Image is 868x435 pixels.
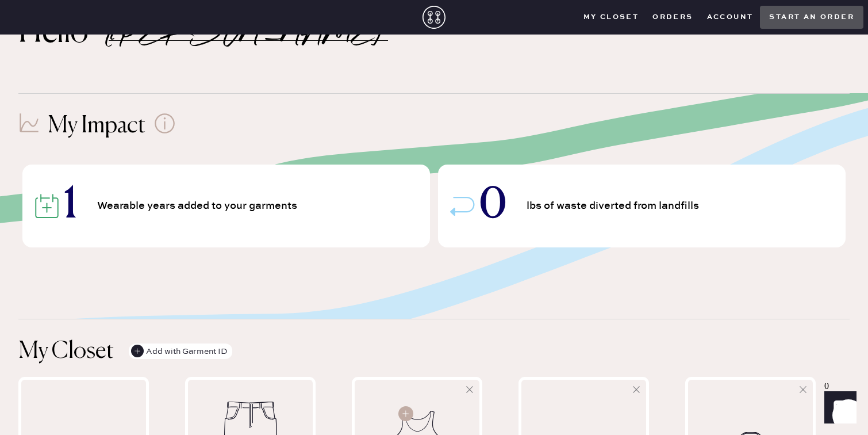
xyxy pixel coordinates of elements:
[577,9,646,26] button: My Closet
[64,186,77,226] span: 1
[631,384,642,395] svg: Hide pattern
[129,344,232,359] button: Add with Garment ID
[760,6,863,29] button: Start an order
[527,201,703,211] span: lbs of waste diverted from landfills
[479,186,506,226] span: 0
[109,26,388,41] h2: [PERSON_NAME]
[48,112,145,140] h1: My Impact
[646,9,700,26] button: Orders
[813,383,863,433] iframe: Front Chat
[97,201,301,211] span: Wearable years added to your garments
[18,338,114,365] h1: My Closet
[700,9,761,26] button: Account
[797,384,809,395] svg: Hide pattern
[131,344,228,360] div: Add with Garment ID
[464,384,475,395] svg: Hide pattern
[18,20,109,47] h2: Hello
